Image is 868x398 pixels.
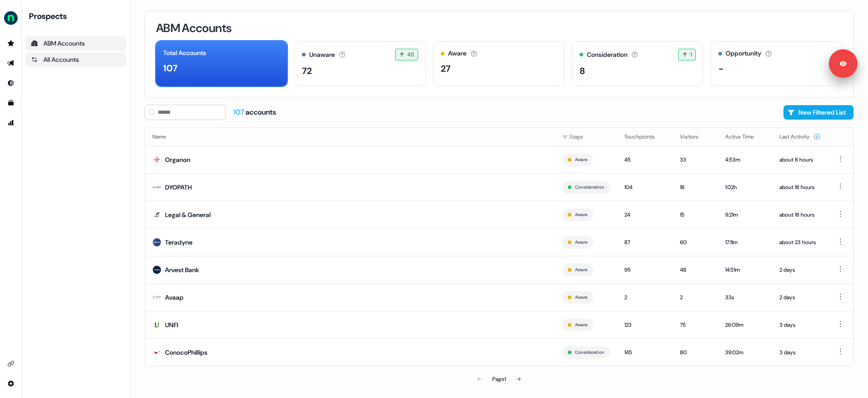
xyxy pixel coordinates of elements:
div: 2 days [779,265,821,274]
div: Avaap [165,293,184,302]
div: 4:53m [725,155,765,164]
div: All Accounts [31,55,121,64]
button: Aware [575,321,587,329]
button: Consideration [575,183,604,191]
div: UNFI [165,320,178,329]
div: DYOPATH [165,183,192,192]
div: 2 days [779,293,821,302]
button: Consideration [575,348,604,356]
div: 39:02m [725,348,765,357]
div: ConocoPhillips [165,348,208,357]
div: 104 [624,183,665,192]
span: 45 [407,50,414,59]
div: about 18 hours [779,210,821,219]
button: Visitors [680,129,709,145]
div: 14:51m [725,265,765,274]
div: 33s [725,293,765,302]
div: accounts [233,107,276,117]
a: ABM Accounts [25,36,126,51]
div: Unaware [309,50,335,60]
div: Consideration [587,50,627,60]
h3: ABM Accounts [156,22,231,34]
button: Active Time [725,129,765,145]
a: Go to Inbound [4,76,18,90]
div: 24 [624,210,665,219]
button: Touchpoints [624,129,665,145]
button: Aware [575,211,587,219]
a: Go to outbound experience [4,56,18,70]
div: 123 [624,320,665,329]
a: All accounts [25,52,126,67]
button: Aware [575,238,587,246]
div: 60 [680,238,711,247]
div: 80 [680,348,711,357]
div: 9:21m [725,210,765,219]
a: Go to prospects [4,36,18,51]
div: 17:11m [725,238,765,247]
div: 45 [624,155,665,164]
a: Go to templates [4,96,18,110]
div: Teradyne [165,238,193,247]
div: about 8 hours [779,155,821,164]
div: 27 [441,62,451,75]
button: New Filtered List [783,105,854,120]
div: 2 [624,293,665,302]
button: Aware [575,266,587,274]
div: Stage [562,132,610,141]
div: Legal & General [165,210,211,219]
button: Aware [575,293,587,301]
div: 8 [580,64,585,78]
div: 145 [624,348,665,357]
div: 3 days [779,348,821,357]
div: 48 [680,265,711,274]
button: Last Activity [779,129,821,145]
div: about 23 hours [779,238,821,247]
a: Go to integrations [4,376,18,391]
div: Total Accounts [163,48,206,58]
div: 95 [624,265,665,274]
div: 3 days [779,320,821,329]
button: Aware [575,156,587,164]
div: ABM Accounts [31,39,121,48]
a: Go to integrations [4,356,18,371]
div: 1:02h [725,183,765,192]
div: Aware [448,49,467,58]
div: about 18 hours [779,183,821,192]
div: Arvest Bank [165,265,199,274]
div: 2 [680,293,711,302]
div: 75 [680,320,711,329]
div: Prospects [29,11,126,22]
th: Name [145,128,555,146]
div: 18 [680,183,711,192]
div: 33 [680,155,711,164]
a: Go to attribution [4,116,18,130]
div: 15 [680,210,711,219]
div: 26:09m [725,320,765,329]
div: Organon [165,155,190,164]
div: 107 [163,61,178,75]
div: Opportunity [726,49,761,58]
div: Page 1 [492,375,506,384]
div: 72 [302,64,312,78]
span: 107 [233,107,245,117]
span: 1 [690,50,692,59]
div: - [718,62,724,75]
div: 87 [624,238,665,247]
